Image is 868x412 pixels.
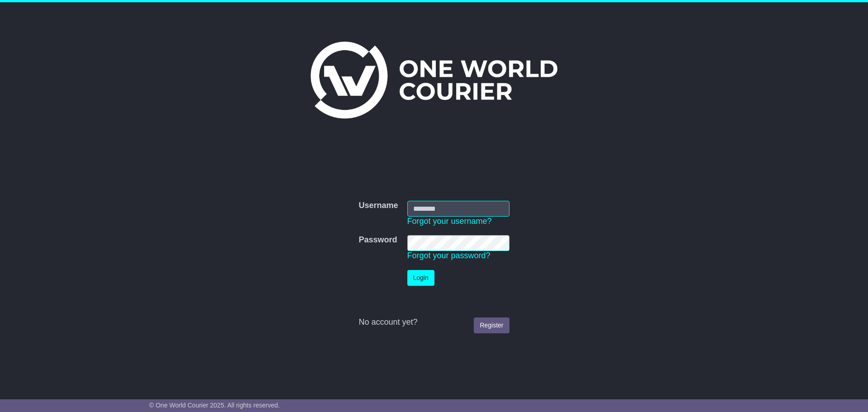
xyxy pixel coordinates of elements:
a: Register [474,317,509,333]
span: © One World Courier 2025. All rights reserved. [149,402,280,409]
div: No account yet? [359,317,509,327]
button: Login [407,270,434,286]
img: One World [311,42,557,118]
a: Forgot your password? [407,251,491,260]
label: Password [359,235,397,245]
label: Username [359,201,398,211]
a: Forgot your username? [407,217,492,226]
